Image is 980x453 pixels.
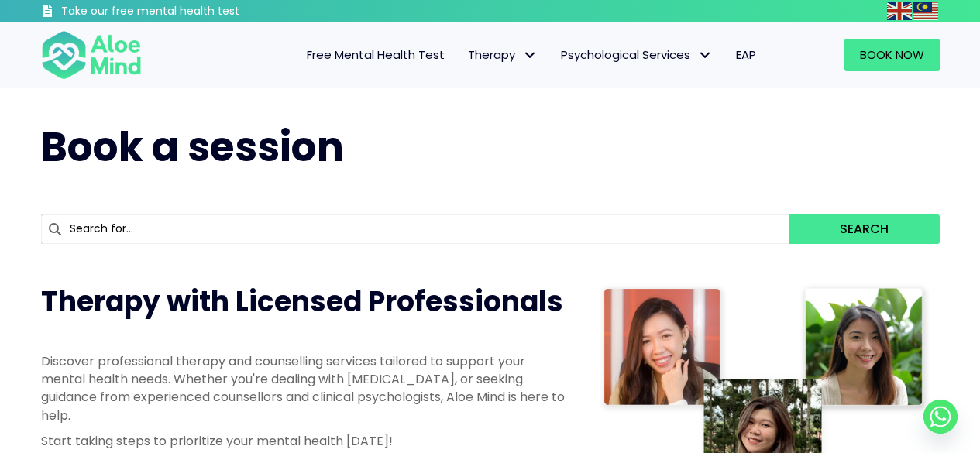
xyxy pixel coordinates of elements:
[561,46,713,63] span: Psychological Services
[887,2,913,19] a: English
[162,39,768,71] nav: Menu
[923,400,958,434] a: Whatsapp
[860,46,924,63] span: Book Now
[456,39,549,71] a: TherapyTherapy: submenu
[844,39,940,71] a: Book Now
[41,29,142,81] img: Aloe mind Logo
[736,46,756,63] span: EAP
[913,2,940,19] a: Malay
[724,39,768,71] a: EAP
[913,2,938,20] img: ms
[694,44,717,67] span: Psychological Services: submenu
[41,282,563,321] span: Therapy with Licensed Professionals
[549,39,724,71] a: Psychological ServicesPsychological Services: submenu
[41,118,344,175] span: Book a session
[887,2,912,20] img: en
[468,46,538,63] span: Therapy
[307,46,445,63] span: Free Mental Health Test
[295,39,456,71] a: Free Mental Health Test
[789,214,939,244] button: Search
[519,44,542,67] span: Therapy: submenu
[41,214,790,244] input: Search for...
[41,4,322,22] a: Take our free mental health test
[41,352,568,424] p: Discover professional therapy and counselling services tailored to support your mental health nee...
[41,432,568,450] p: Start taking steps to prioritize your mental health [DATE]!
[61,4,322,19] h3: Take our free mental health test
